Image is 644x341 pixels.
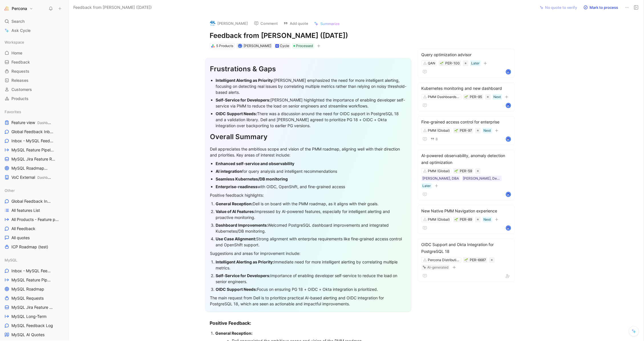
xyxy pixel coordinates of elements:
[63,156,68,162] button: View actions
[320,21,340,26] span: Summarize
[216,78,274,83] strong: Intelligent Alerting as Priority:
[2,224,66,233] a: All Feedback
[61,129,66,135] button: View actions
[60,268,66,274] button: View actions
[5,109,21,115] span: Favorites
[2,127,66,136] a: Global Feedback Inbox
[11,165,53,171] span: MySQL Roadmap
[2,137,66,145] a: Inbox - MySQL Feedback
[428,217,450,222] div: PMM (Global)
[428,168,450,174] div: PMM (Global)
[210,132,407,142] div: Overall Summary
[216,273,270,278] strong: Self-Service for Developers:
[210,320,251,326] strong: Positive Feedback:
[454,169,458,173] button: 🌱
[422,85,511,92] div: Kubernetes monitoring and new dashboard
[428,128,450,133] div: PMM (Global)
[460,217,472,222] div: PER-89
[5,188,15,193] span: Other
[430,136,439,142] button: 8
[11,129,54,135] span: Global Feedback Inbox
[2,330,66,339] a: MySQL AI Quotes
[2,186,66,251] div: OtherGlobal Feedback InboxAll features ListAll Products - Feature pipelineAll FeedbackAll quotesI...
[2,85,66,94] a: Customers
[216,184,258,189] strong: Enterprise-readiness
[455,169,458,173] img: 🌱
[216,223,268,228] strong: Dashboard Improvements:
[464,95,468,99] button: 🌱
[244,44,272,48] span: [PERSON_NAME]
[2,49,66,57] a: Home
[11,87,32,92] span: Customers
[60,165,65,171] button: View actions
[216,184,407,190] div: with OIDC, OpenShift, and fine-grained access
[11,277,52,283] span: MySQL Feature Pipeline
[207,19,250,28] button: logo[PERSON_NAME]
[11,78,29,83] span: Releases
[507,192,511,196] img: avatar
[428,60,436,66] div: QAN
[280,43,289,49] div: Cycle
[428,265,449,270] div: AI-generated
[11,208,40,213] span: All features List
[216,259,274,264] strong: Intelligent Alerting as Priority:
[422,51,511,58] div: Query optimization advisor
[2,38,66,46] div: Workspace
[11,96,29,102] span: Products
[465,258,468,262] img: 🌱
[11,332,44,338] span: MySQL AI Quotes
[11,235,30,241] span: All quotes
[537,3,580,11] button: No quote to verify
[11,323,53,328] span: MySQL Feedback Log
[58,226,64,232] button: View actions
[428,257,460,263] div: Percona Distribution for PostgreSQL
[215,331,252,336] strong: General Reception:
[216,208,407,220] div: Impressed by AI-powered features, especially for intelligent alerting and proactive monitoring.
[2,173,66,182] a: VoC ExternalDashboards
[445,60,460,66] div: PER-100
[210,21,216,26] img: logo
[296,43,313,49] span: Processed
[311,20,342,28] button: Summarize
[422,208,511,214] div: New Native PMM Navigation experience
[58,295,64,301] button: View actions
[252,19,280,27] button: Comment
[11,198,52,204] span: Global Feedback Inbox
[422,152,511,166] div: AI-powered observability, anomaly detection and optimization
[59,174,65,180] button: View actions
[2,267,66,275] a: Inbox - MySQL Feedback
[422,119,511,125] div: Fine-grained access control for enterprise
[238,44,242,47] img: avatar
[507,226,511,230] img: avatar
[455,218,458,221] img: 🌱
[422,241,511,255] div: OIDC Support and Okta Integration for PostgreSQL 18
[494,94,501,100] div: Next
[2,107,66,116] div: Favorites
[216,176,288,181] strong: Seamless Kubernetes/DB monitoring
[62,147,67,153] button: View actions
[11,217,59,222] span: All Products - Feature pipeline
[59,198,64,204] button: View actions
[2,243,66,251] a: ICP Roadmap (test)
[423,176,459,181] div: [PERSON_NAME], DBA
[216,161,294,166] strong: Enhanced self-service and observability
[581,3,621,11] button: Mark to process
[281,19,311,27] button: Add quote
[423,183,431,189] div: Later
[5,39,24,45] span: Workspace
[58,314,64,319] button: View actions
[216,287,257,292] strong: OIDC Support Needs:
[216,111,407,129] div: There was a discussion around the need for OIDC support in PostgreSQL 18 and a validation library...
[11,305,54,310] span: MySQL Jira Feature Requests
[454,218,458,222] button: 🌱
[484,128,491,133] div: Next
[59,120,65,125] button: View actions
[37,175,56,180] span: Dashboards
[62,138,68,144] button: View actions
[2,94,66,103] a: Products
[210,192,407,198] div: Positive feedback highlights:
[436,137,438,141] span: 8
[11,286,44,292] span: MySQL Roadmap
